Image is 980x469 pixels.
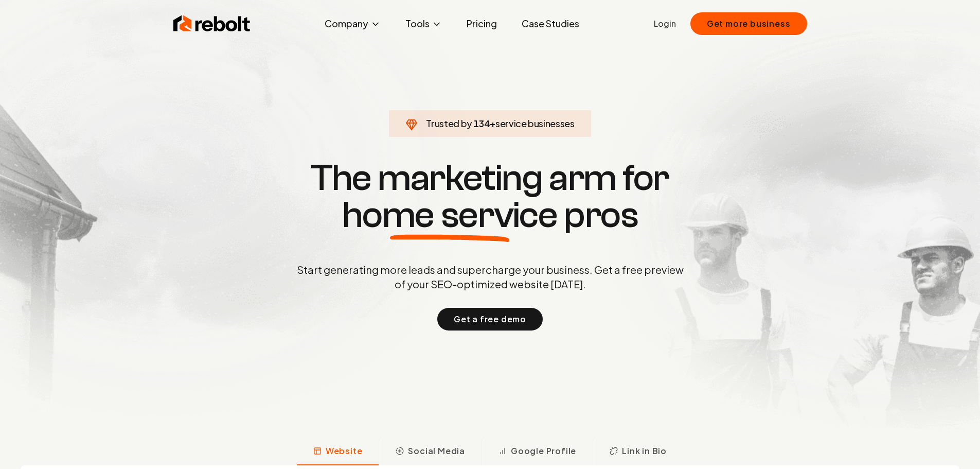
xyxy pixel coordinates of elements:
button: Google Profile [482,439,593,465]
button: Get more business [690,12,807,35]
span: 134 [473,116,490,131]
h1: The marketing arm for pros [243,160,737,234]
span: Link in Bio [622,445,667,457]
span: home service [342,197,558,234]
a: Pricing [458,13,505,34]
p: Start generating more leads and supercharge your business. Get a free preview of your SEO-optimiz... [295,263,686,291]
span: Social Media [408,445,465,457]
img: Rebolt Logo [173,13,251,34]
span: service businesses [495,117,575,129]
button: Tools [397,13,450,34]
button: Website [297,439,379,465]
span: Trusted by [426,117,472,129]
span: Website [326,445,363,457]
span: + [490,117,495,129]
button: Social Media [379,439,482,465]
a: Login [654,18,676,30]
a: Case Studies [513,13,587,34]
button: Company [316,13,389,34]
span: Google Profile [511,445,576,457]
button: Link in Bio [593,439,683,465]
button: Get a free demo [437,308,543,331]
